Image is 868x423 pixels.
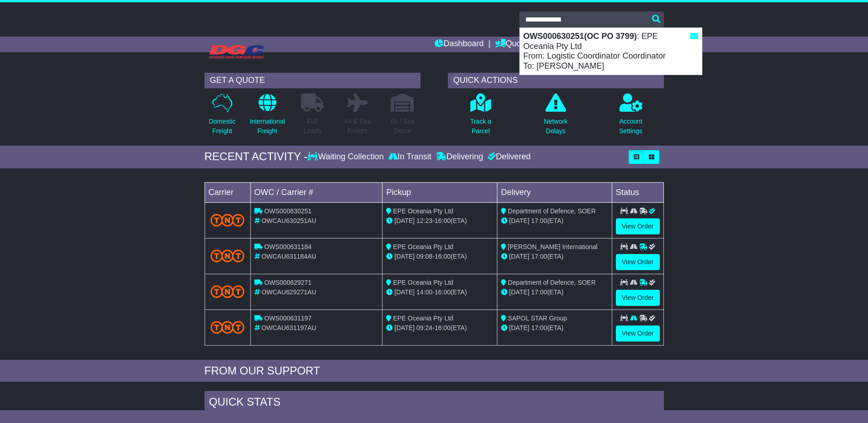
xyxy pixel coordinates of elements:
span: 16:00 [435,324,451,331]
span: 12:23 [416,217,432,224]
span: [DATE] [509,288,529,296]
div: FROM OUR SUPPORT [205,364,664,378]
span: 17:00 [531,288,547,296]
p: Full Loads [301,117,324,136]
div: - (ETA) [386,287,493,297]
span: EPE Oceania Pty Ltd [393,243,453,250]
div: - (ETA) [386,252,493,261]
div: (ETA) [501,323,608,333]
div: - (ETA) [386,323,493,333]
td: Status [612,182,663,202]
p: Air / Sea Depot [390,117,415,136]
div: QUICK ACTIONS [448,73,664,88]
span: OWS000631197 [264,315,312,322]
span: [DATE] [394,217,415,224]
a: View Order [616,254,660,270]
img: TNT_Domestic.png [210,214,245,226]
span: OWS000629271 [264,279,312,286]
div: Delivered [485,152,531,162]
td: Carrier [205,182,250,202]
a: AccountSettings [619,93,643,141]
span: EPE Oceania Pty Ltd [393,315,453,322]
span: 09:08 [416,253,432,260]
span: [DATE] [394,324,415,331]
span: 16:00 [435,253,451,260]
span: 17:00 [531,253,547,260]
img: TNT_Domestic.png [210,321,245,333]
span: OWS000630251 [264,207,312,215]
a: Quote/Book [495,37,549,52]
span: OWCAU629271AU [261,288,316,296]
span: 17:00 [531,324,547,331]
img: TNT_Domestic.png [210,249,245,262]
span: [DATE] [509,217,529,224]
span: 14:00 [416,288,432,296]
a: DomesticFreight [208,93,236,141]
span: [DATE] [509,324,529,331]
span: Department of Defence, SOER [508,207,596,215]
p: Network Delays [544,117,567,136]
img: TNT_Domestic.png [210,285,245,298]
span: 17:00 [531,217,547,224]
span: [DATE] [394,288,415,296]
div: : EPE Oceania Pty Ltd From: Logistic Coordinator Coordinator To: [PERSON_NAME] [520,28,702,75]
p: International Freight [250,117,285,136]
p: Air & Sea Freight [344,117,371,136]
p: Track a Parcel [470,117,491,136]
div: RECENT ACTIVITY - [205,150,308,163]
div: (ETA) [501,252,608,261]
span: OWCAU631197AU [261,324,316,331]
span: 16:00 [435,288,451,296]
span: OWS000631184 [264,243,312,250]
span: [DATE] [509,253,529,260]
a: Track aParcel [469,93,491,141]
a: Dashboard [435,37,484,52]
a: View Order [616,290,660,306]
a: View Order [616,325,660,342]
span: EPE Oceania Pty Ltd [393,207,453,215]
a: View Order [616,218,660,234]
span: Department of Defence, SOER [508,279,596,286]
strong: OWS000630251(OC PO 3799) [523,32,637,41]
div: In Transit [386,152,434,162]
div: GET A QUOTE [205,73,421,88]
span: [DATE] [394,253,415,260]
span: 09:24 [416,324,432,331]
div: Quick Stats [205,391,664,416]
div: Waiting Collection [307,152,386,162]
span: SAPOL STAR Group [508,315,567,322]
div: - (ETA) [386,216,493,226]
td: OWC / Carrier # [250,182,383,202]
td: Delivery [497,182,612,202]
span: EPE Oceania Pty Ltd [393,279,453,286]
div: (ETA) [501,216,608,226]
p: Domestic Freight [209,117,235,136]
a: InternationalFreight [249,93,286,141]
td: Pickup [383,182,497,202]
p: Account Settings [619,117,642,136]
div: (ETA) [501,287,608,297]
span: OWCAU631184AU [261,253,316,260]
span: [PERSON_NAME] International [508,243,598,250]
a: NetworkDelays [544,93,568,141]
span: 16:00 [435,217,451,224]
span: OWCAU630251AU [261,217,316,224]
div: Delivering [434,152,485,162]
